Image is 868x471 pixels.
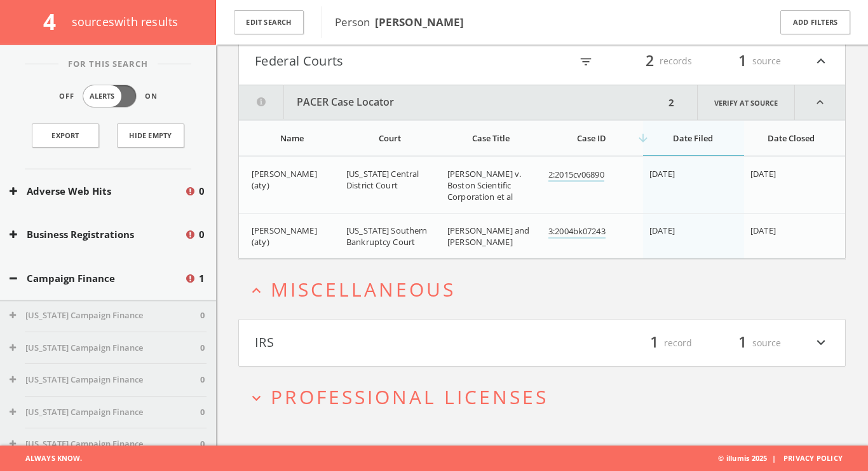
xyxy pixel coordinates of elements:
i: expand_less [813,50,829,72]
button: Hide Empty [117,123,184,148]
span: © illumis 2025 [718,446,858,471]
i: expand_more [813,332,829,354]
span: [DATE] [649,225,675,236]
span: 1 [199,271,205,286]
span: 0 [199,184,205,199]
span: [PERSON_NAME] (aty) [252,225,317,248]
button: [US_STATE] Campaign Finance [10,406,200,419]
div: Name [252,132,332,144]
button: IRS [255,332,542,354]
span: 1 [733,50,752,72]
button: expand_lessMiscellaneous [248,279,846,300]
i: expand_less [795,85,845,120]
span: source s with results [72,14,179,29]
i: expand_less [248,282,265,299]
button: Business Registrations [10,227,184,242]
i: filter_list [579,55,593,69]
i: arrow_downward [637,132,649,144]
span: 0 [200,309,205,322]
button: Federal Courts [255,50,542,72]
div: source [705,50,781,72]
button: [US_STATE] Campaign Finance [10,438,200,451]
span: [PERSON_NAME] and [PERSON_NAME] [447,225,529,248]
span: [PERSON_NAME] (aty) [252,168,317,191]
div: Date Filed [649,132,736,144]
span: [US_STATE] Central District Court [346,168,419,191]
a: Export [32,123,99,148]
div: records [616,50,692,72]
div: grid [239,157,845,258]
button: Add Filters [780,10,850,35]
div: Date Closed [750,132,832,144]
span: 0 [199,227,205,242]
button: Campaign Finance [10,271,184,286]
div: Case Title [447,132,534,144]
i: expand_more [248,390,265,407]
span: 0 [200,438,205,451]
span: 0 [200,374,205,386]
span: [PERSON_NAME] v. Boston Scientific Corporation et al [447,168,521,202]
div: source [705,332,781,354]
span: [DATE] [750,225,776,236]
button: [US_STATE] Campaign Finance [10,309,200,322]
span: Professional Licenses [271,384,548,410]
button: expand_moreProfessional Licenses [248,386,846,407]
span: 1 [733,332,752,354]
span: | [767,453,781,463]
span: 1 [644,332,664,354]
button: PACER Case Locator [239,85,665,120]
span: Person [335,15,464,29]
div: Case ID [548,132,635,144]
a: 2:2015cv06890 [548,169,604,182]
span: Off [59,91,74,102]
span: [DATE] [750,168,776,179]
div: 2 [665,85,678,120]
button: Adverse Web Hits [10,184,184,199]
span: [DATE] [649,168,675,179]
span: 0 [200,406,205,419]
span: On [145,91,158,102]
span: 4 [43,6,67,36]
b: [PERSON_NAME] [375,15,464,29]
a: 3:2004bk07243 [548,225,606,239]
span: For This Search [58,58,158,71]
button: [US_STATE] Campaign Finance [10,342,200,355]
span: 0 [200,342,205,355]
span: Miscellaneous [271,276,456,302]
span: 2 [640,50,660,72]
button: [US_STATE] Campaign Finance [10,374,200,386]
span: Always Know. [10,446,82,471]
a: Privacy Policy [783,453,843,463]
div: record [616,332,692,354]
div: Court [346,132,433,144]
a: Verify at source [697,85,795,120]
button: Edit Search [234,10,304,35]
span: [US_STATE] Southern Bankruptcy Court [346,225,427,248]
